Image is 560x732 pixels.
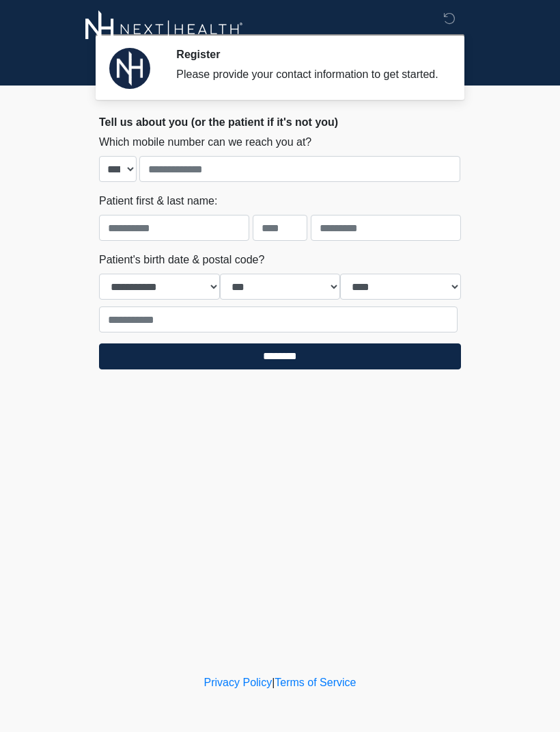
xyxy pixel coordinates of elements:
[272,677,275,688] a: |
[99,193,217,209] label: Patient first & last name:
[99,116,461,129] h2: Tell us about you (or the patient if it's not you)
[99,134,311,151] label: Which mobile number can we reach you at?
[204,677,272,688] a: Privacy Policy
[109,48,150,89] img: Agent Avatar
[85,10,243,48] img: Next-Health Logo
[275,677,356,688] a: Terms of Service
[99,252,264,268] label: Patient's birth date & postal code?
[176,66,440,83] div: Please provide your contact information to get started.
